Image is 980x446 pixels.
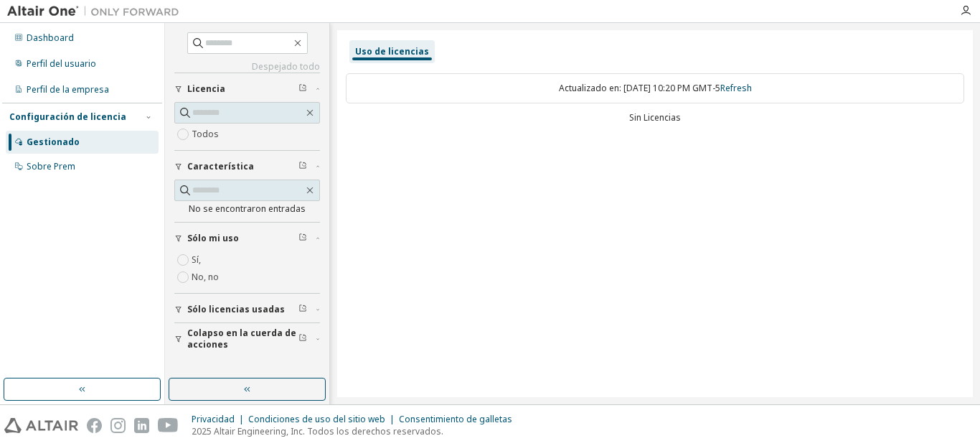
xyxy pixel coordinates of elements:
[9,111,126,123] div: Configuración de licencia
[187,233,239,244] span: Sólo mi uso
[110,418,126,433] img: instagram.svg
[187,327,298,350] span: Colapso en la cuerda de acciones
[192,126,222,143] label: Todos
[187,83,225,95] span: Licencia
[298,333,307,345] span: Filtro transparente
[174,294,320,325] button: Sólo licencias usadas
[27,32,74,44] div: Dashboard
[174,223,320,254] button: Sólo mi uso
[298,161,307,172] span: Filtro transparente
[248,414,399,425] div: Condiciones de uso del sitio web
[346,112,964,124] div: Sin Licencias
[174,323,320,355] button: Colapso en la cuerda de acciones
[355,46,429,57] div: Uso de licencias
[187,304,285,315] span: Sólo licencias usadas
[298,304,307,315] span: Filtro transparente
[158,418,179,433] img: youtube.svg
[27,161,75,172] div: Sobre Prem
[27,84,109,96] div: Perfil de la empresa
[174,203,320,215] div: No se encontraron entradas
[174,151,320,182] button: Característica
[7,4,187,19] img: Altair Uno
[192,251,204,269] label: Sí,
[298,233,307,244] span: Filtro transparente
[720,82,752,94] a: Refresh
[27,136,80,148] div: Gestionado
[192,269,222,286] label: No, no
[4,418,78,433] img: altair_logo.svg
[187,161,254,172] span: Característica
[346,73,964,103] div: Actualizado en: [DATE] 10:20 PM GMT-5
[174,61,320,73] a: Despejado todo
[87,418,102,433] img: facebook.svg
[174,73,320,105] button: Licencia
[298,83,307,95] span: Filtro transparente
[192,425,521,437] p: 2025 Altair Engineering, Inc. Todos los derechos reservados.
[192,414,248,425] div: Privacidad
[134,418,149,433] img: linkedin.svg
[27,58,96,70] div: Perfil del usuario
[399,414,521,425] div: Consentimiento de galletas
